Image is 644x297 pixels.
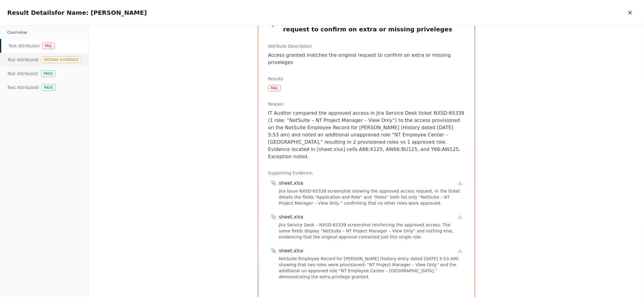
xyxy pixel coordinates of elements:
div: Pass [41,70,56,77]
div: sheet.xlsx [279,213,303,221]
h3: Results [268,76,465,82]
div: Pass [41,84,56,91]
div: Jira Service Desk – NXSD-65339 screenshot reinforcing the approved access. The same fields displa... [279,222,463,240]
div: sheet.xlsx [279,180,303,187]
h3: Supporting Evidence: [268,170,465,176]
h3: Reason [268,101,465,107]
p: Access granted matches the original request to confirm on extra or missing priveleges [268,52,465,66]
div: Missing Evidence [41,56,81,63]
div: Jira Issue NXSD-65339 screenshot showing the approved access request. In the ticket details the f... [279,188,463,206]
span: 📎 [271,247,277,254]
div: sheet.xlsx [279,247,303,254]
div: NetSuite Employee Record for [PERSON_NAME] (history entry dated [DATE] 5:53 AM) showing that two ... [279,256,463,280]
span: 📎 [271,180,277,187]
h3: Attribute Description [268,43,465,49]
div: Fail [42,43,55,49]
a: Download file [458,248,463,253]
a: Download file [458,181,463,186]
p: IT Auditor compared the approved access in Jira Service Desk ticket NXSD-65339 (1 role: “NetSuite... [268,110,465,160]
span: 📎 [271,213,277,221]
h2: Result Details for Name: [PERSON_NAME] [7,8,147,17]
div: Fail [268,85,281,91]
a: Download file [458,215,463,219]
